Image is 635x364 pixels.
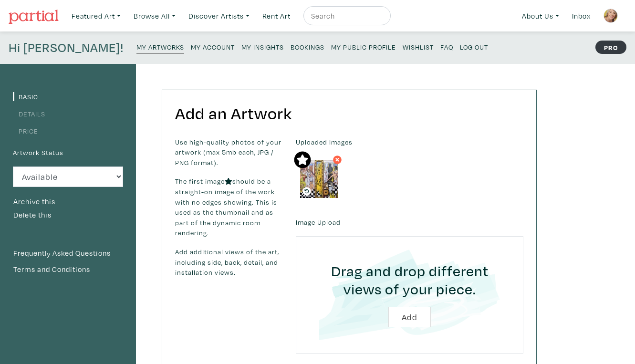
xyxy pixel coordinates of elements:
[175,137,281,168] p: Use high-quality photos of your artwork (max 5mb each, JPG / PNG format).
[440,42,453,52] small: FAQ
[13,196,56,208] button: Archive this
[13,247,123,260] a: Frequently Asked Questions
[460,42,488,52] small: Log Out
[67,6,125,26] a: Featured Art
[604,9,618,23] img: phpThumb.php
[291,40,324,53] a: Bookings
[310,10,382,22] input: Search
[291,42,324,52] small: Bookings
[403,40,434,53] a: Wishlist
[13,92,38,101] a: Basic
[241,42,284,52] small: My Insights
[13,109,45,118] a: Details
[595,41,626,54] strong: PRO
[241,40,284,53] a: My Insights
[129,6,180,26] a: Browse All
[136,40,184,53] a: My Artworks
[191,40,235,53] a: My Account
[191,42,235,52] small: My Account
[136,42,184,52] small: My Artworks
[331,42,396,52] small: My Public Profile
[175,103,523,124] h2: Add an Artwork
[568,6,595,26] a: Inbox
[331,40,396,53] a: My Public Profile
[296,137,523,147] label: Uploaded Images
[175,247,281,278] p: Add additional views of the art, including side, back, detail, and installation views.
[300,160,338,198] img: phpThumb.php
[258,6,295,26] a: Rent Art
[9,40,124,55] h4: Hi [PERSON_NAME]!
[184,6,254,26] a: Discover Artists
[518,6,563,26] a: About Us
[460,40,488,53] a: Log Out
[296,217,341,228] label: Image Upload
[13,147,63,158] label: Artwork Status
[13,209,52,221] button: Delete this
[13,263,123,276] a: Terms and Conditions
[440,40,453,53] a: FAQ
[13,126,38,135] a: Price
[403,42,434,52] small: Wishlist
[175,176,281,238] p: The first image should be a straight-on image of the work with no edges showing. This is used as ...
